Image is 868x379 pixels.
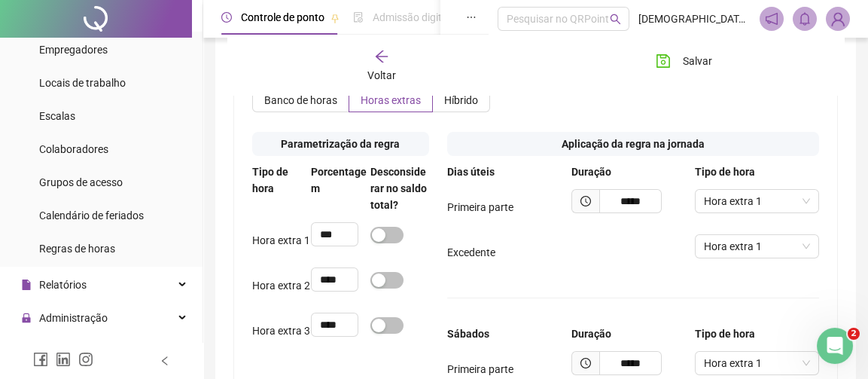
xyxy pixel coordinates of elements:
span: Tipo de hora [695,166,755,178]
span: Locais de trabalho [39,77,126,89]
span: Salvar [683,53,712,69]
span: Horas extras [361,94,421,106]
div: Parametrização da regra [252,132,429,156]
span: lock [21,313,32,323]
span: bell [798,12,812,26]
span: instagram [78,352,93,367]
span: Colaboradores [39,143,108,155]
button: Salvar [644,49,723,73]
span: Administração [39,312,108,324]
span: file-done [353,12,364,23]
span: Empregadores [39,44,108,56]
img: 92426 [827,8,849,30]
span: Sábados [447,328,489,340]
span: Admissão digital [373,11,450,23]
span: left [160,356,170,366]
span: Primeira parte [447,363,513,375]
span: Híbrido [444,94,478,106]
span: Hora extra 1 [252,234,310,246]
span: Relatórios [39,279,87,291]
span: Hora extra 1 [704,352,810,374]
span: Desconsiderar no saldo total? [370,166,427,211]
span: Duração [571,166,611,178]
span: Escalas [39,110,75,122]
span: Banco de horas [264,94,337,106]
span: Porcentagem [311,166,367,194]
iframe: Intercom live chat [817,328,853,364]
span: pushpin [330,14,340,23]
span: save [656,53,671,69]
span: 2 [848,328,860,340]
span: Hora extra 2 [252,280,310,292]
span: Grupos de acesso [39,176,123,188]
span: Voltar [367,69,396,81]
span: Calendário de feriados [39,209,144,222]
span: notification [765,12,778,26]
span: Excedente [447,246,495,258]
span: Duração [571,328,611,340]
span: Regras de horas [39,243,115,255]
span: facebook [33,352,48,367]
span: linkedin [56,352,71,367]
div: Aplicação da regra na jornada [447,132,819,156]
span: Tipo de hora [695,328,755,340]
span: Hora extra 1 [704,235,810,258]
span: Hora extra 3 [252,325,310,337]
span: Hora extra 1 [704,190,810,212]
span: clock-circle [580,196,591,206]
span: clock-circle [221,12,232,23]
span: Dias úteis [447,166,495,178]
span: Controle de ponto [241,11,324,23]
span: Primeira parte [447,201,513,213]
span: file [21,280,32,290]
span: ellipsis [466,12,477,23]
span: search [610,14,621,25]
span: arrow-left [374,49,389,64]
span: [DEMOGRAPHIC_DATA] PRATA - DMZ ADMINISTRADORA [638,11,751,27]
span: clock-circle [580,358,591,368]
span: Tipo de hora [252,166,288,194]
